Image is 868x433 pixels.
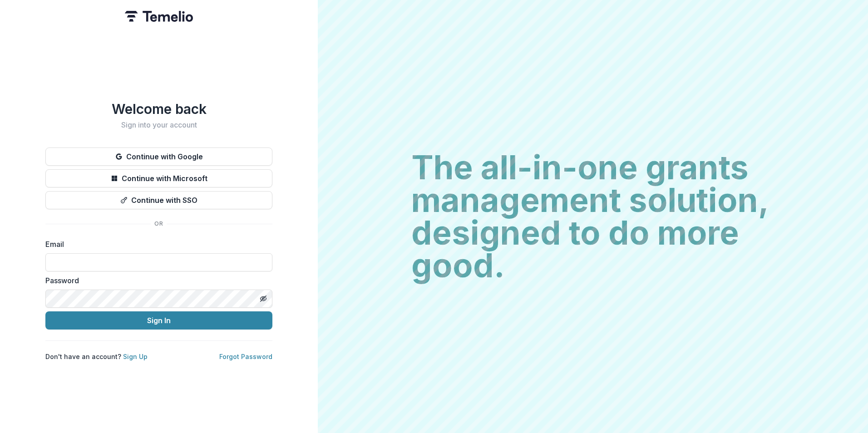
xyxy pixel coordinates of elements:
button: Continue with SSO [45,191,272,209]
button: Toggle password visibility [256,291,271,306]
img: Temelio [125,11,193,22]
button: Continue with Google [45,148,272,166]
label: Password [45,275,267,286]
h1: Welcome back [45,101,272,117]
h2: Sign into your account [45,121,272,129]
button: Continue with Microsoft [45,169,272,187]
p: Don't have an account? [45,352,148,361]
label: Email [45,239,267,250]
a: Forgot Password [219,353,272,360]
button: Sign In [45,311,272,330]
a: Sign Up [123,353,148,360]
